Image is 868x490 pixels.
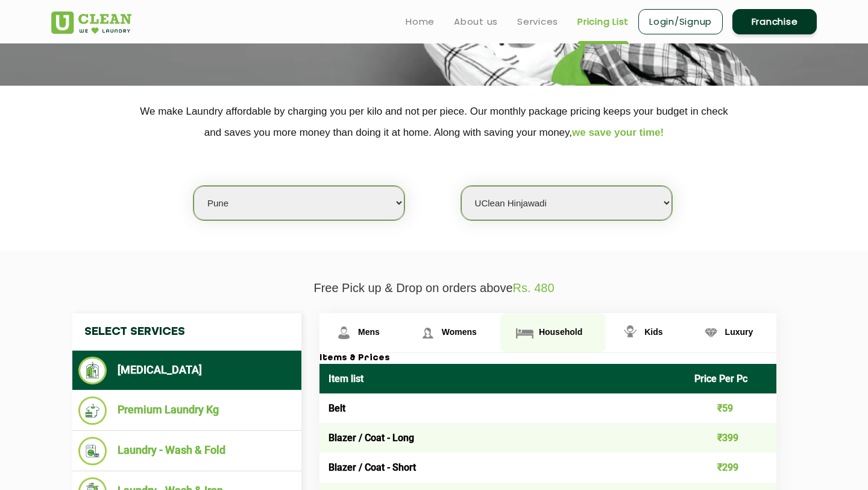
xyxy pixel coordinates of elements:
[442,327,477,337] span: Womens
[577,14,629,29] a: Pricing List
[78,437,295,465] li: Laundry - Wash & Fold
[78,437,107,465] img: Laundry - Wash & Fold
[51,281,817,295] p: Free Pick up & Drop on orders above
[725,327,753,337] span: Luxury
[685,423,777,453] td: ₹399
[51,11,131,34] img: UClean Laundry and Dry Cleaning
[333,322,354,343] img: Mens
[514,322,535,343] img: Household
[572,127,664,138] span: we save your time!
[319,393,685,423] td: Belt
[406,14,435,29] a: Home
[319,364,685,393] th: Item list
[638,9,723,34] a: Login/Signup
[78,396,295,425] li: Premium Laundry Kg
[517,14,558,29] a: Services
[358,327,380,337] span: Mens
[454,14,498,29] a: About us
[513,281,555,294] span: Rs. 480
[685,364,777,393] th: Price Per Pc
[72,313,301,351] h4: Select Services
[685,393,777,423] td: ₹59
[417,322,438,343] img: Womens
[78,357,107,384] img: Dry Cleaning
[78,396,107,425] img: Premium Laundry Kg
[319,453,685,482] td: Blazer / Coat - Short
[539,327,582,337] span: Household
[700,322,722,343] img: Luxury
[319,423,685,453] td: Blazer / Coat - Long
[644,327,662,337] span: Kids
[51,101,817,143] p: We make Laundry affordable by charging you per kilo and not per piece. Our monthly package pricin...
[732,9,817,34] a: Franchise
[319,353,776,364] h3: Items & Prices
[620,322,641,343] img: Kids
[685,453,777,482] td: ₹299
[78,357,295,384] li: [MEDICAL_DATA]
